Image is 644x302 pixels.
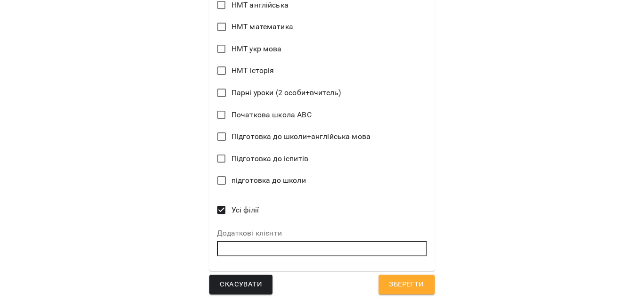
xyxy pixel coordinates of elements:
[231,131,371,142] span: Підготовка до школи+англійська мова
[217,229,427,237] label: Додаткові клієнти
[231,87,341,98] span: Парні уроки (2 особи+вчитель)
[231,65,274,76] span: НМТ історія
[231,175,306,186] span: підготовка до школи
[231,43,282,55] span: НМТ укр мова
[231,204,259,216] span: Усі філії
[209,275,272,294] button: Скасувати
[231,21,293,33] span: НМТ математика
[379,275,434,294] button: Зберегти
[231,109,312,121] span: Початкова школа АВС
[220,278,262,291] span: Скасувати
[389,278,424,291] span: Зберегти
[231,153,308,164] span: Підготовка до іспитів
